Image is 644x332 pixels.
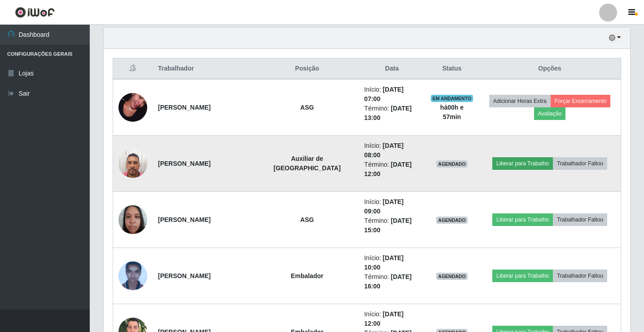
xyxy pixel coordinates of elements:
[492,270,553,282] button: Liberar para Trabalho
[492,213,553,226] button: Liberar para Trabalho
[492,157,553,170] button: Liberar para Trabalho
[364,104,420,123] li: Término:
[479,58,621,80] th: Opções
[553,157,607,170] button: Trabalhador Faltou
[118,257,147,295] img: 1673386012464.jpeg
[118,200,147,239] img: 1740415667017.jpeg
[364,253,420,272] li: Início:
[364,142,404,159] time: [DATE] 08:00
[158,160,210,167] strong: [PERSON_NAME]
[300,216,314,223] strong: ASG
[364,216,420,235] li: Término:
[364,160,420,179] li: Término:
[364,310,420,328] li: Início:
[364,85,420,104] li: Início:
[359,58,425,80] th: Data
[158,104,210,111] strong: [PERSON_NAME]
[425,58,479,80] th: Status
[364,198,404,215] time: [DATE] 09:00
[153,58,255,80] th: Trabalhador
[118,144,147,182] img: 1735300261799.jpeg
[364,310,404,327] time: [DATE] 12:00
[158,272,210,279] strong: [PERSON_NAME]
[440,104,464,120] strong: há 00 h e 57 min
[431,95,473,102] span: EM ANDAMENTO
[158,216,210,223] strong: [PERSON_NAME]
[118,82,147,133] img: 1717438276108.jpeg
[553,213,607,226] button: Trabalhador Faltou
[534,107,566,120] button: Avaliação
[15,7,55,18] img: CoreUI Logo
[273,155,341,172] strong: Auxiliar de [GEOGRAPHIC_DATA]
[364,254,404,271] time: [DATE] 10:00
[291,272,323,279] strong: Embalador
[300,104,314,111] strong: ASG
[364,272,420,291] li: Término:
[364,86,404,102] time: [DATE] 07:00
[551,95,611,107] button: Forçar Encerramento
[364,197,420,216] li: Início:
[553,270,607,282] button: Trabalhador Faltou
[436,217,468,224] span: AGENDADO
[436,273,468,280] span: AGENDADO
[489,95,551,107] button: Adicionar Horas Extra
[436,160,468,168] span: AGENDADO
[364,141,420,160] li: Início:
[255,58,359,80] th: Posição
